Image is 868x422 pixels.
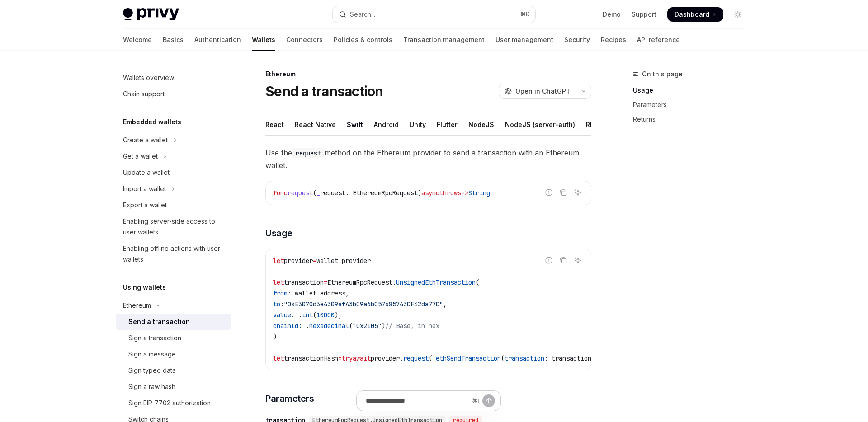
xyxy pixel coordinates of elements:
div: REST API [586,114,614,135]
img: light logo [123,8,179,21]
div: Import a wallet [123,183,166,194]
button: Toggle dark mode [731,7,745,22]
span: ) [382,322,385,330]
div: Update a wallet [123,167,170,178]
div: Enabling server-side access to user wallets [123,216,226,238]
h1: Send a transaction [265,83,383,99]
a: Send a transaction [116,314,231,330]
a: Enabling offline actions with user wallets [116,240,231,267]
a: Welcome [123,29,152,51]
button: Report incorrect code [543,187,555,198]
a: Security [564,29,590,51]
button: Copy the contents from the code block [557,254,569,266]
span: ( [349,322,353,330]
a: Usage [633,83,752,98]
span: String [468,189,490,197]
div: Ethereum [123,300,151,311]
span: // Base, in hex [385,322,439,330]
span: = [338,354,342,362]
div: NodeJS [468,114,494,135]
span: 10000 [316,311,335,319]
span: Usage [265,227,292,239]
a: Chain support [116,86,231,102]
div: Sign typed data [128,365,176,376]
span: wallet. [316,257,342,265]
div: Ethereum [265,70,591,79]
div: Export a wallet [123,200,167,211]
span: request [320,189,345,197]
a: Basics [163,29,184,51]
div: React Native [295,114,336,135]
div: Sign a message [128,349,176,360]
span: from [273,289,288,297]
span: UnsignedEthTransaction [396,278,476,286]
a: Wallets overview [116,70,231,86]
span: transaction [505,354,544,362]
span: to [273,300,280,308]
span: : wallet. [288,289,320,297]
span: = [324,278,327,286]
span: transaction [284,278,324,286]
span: ( [313,311,316,319]
span: : . [291,311,302,319]
div: Sign a raw hash [128,381,175,392]
span: ( [313,189,316,197]
span: let [273,354,284,362]
span: Use the method on the Ethereum provider to send a transaction with an Ethereum wallet. [265,146,591,172]
h5: Embedded wallets [123,117,181,127]
div: Flutter [437,114,458,135]
div: Sign a transaction [128,333,181,343]
span: provider. [371,354,403,362]
span: ) [273,333,277,341]
span: request [403,354,429,362]
span: provider [284,257,313,265]
a: Sign typed data [116,362,231,379]
div: Unity [410,114,426,135]
div: Search... [350,9,375,20]
div: NodeJS (server-auth) [505,114,575,135]
a: Update a wallet [116,164,231,181]
a: Sign a message [116,346,231,362]
span: "0xE3070d3e4309afA3bC9a6b057685743CF42da77C" [284,300,443,308]
div: Wallets overview [123,72,174,83]
button: Toggle Import a wallet section [116,181,231,197]
span: : EthereumRpcRequest) [345,189,421,197]
span: -> [461,189,468,197]
button: Open in ChatGPT [499,84,576,99]
span: _ [316,189,320,197]
a: API reference [637,29,680,51]
span: address [320,289,345,297]
a: Enabling server-side access to user wallets [116,213,231,240]
span: : . [298,322,309,330]
span: hexadecimal [309,322,349,330]
div: React [265,114,284,135]
div: Swift [347,114,363,135]
div: Get a wallet [123,151,158,162]
span: , [443,300,447,308]
span: value [273,311,291,319]
span: ( [501,354,505,362]
a: Wallets [252,29,275,51]
div: Send a transaction [128,316,190,327]
code: request [292,148,325,158]
div: Chain support [123,89,165,99]
a: Support [632,10,656,19]
span: Dashboard [675,10,709,19]
button: Toggle Create a wallet section [116,132,231,148]
span: let [273,278,284,286]
span: provider [342,257,371,265]
button: Send message [482,394,495,407]
a: Export a wallet [116,197,231,213]
span: ), [335,311,342,319]
a: Sign a raw hash [116,379,231,395]
a: Connectors [286,29,323,51]
a: Transaction management [403,29,485,51]
span: let [273,257,284,265]
span: (. [429,354,436,362]
div: Create a wallet [123,135,168,145]
a: Sign a transaction [116,330,231,346]
span: , [345,289,349,297]
span: chainId [273,322,298,330]
span: "0x2105" [353,322,382,330]
span: ethSendTransaction [436,354,501,362]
